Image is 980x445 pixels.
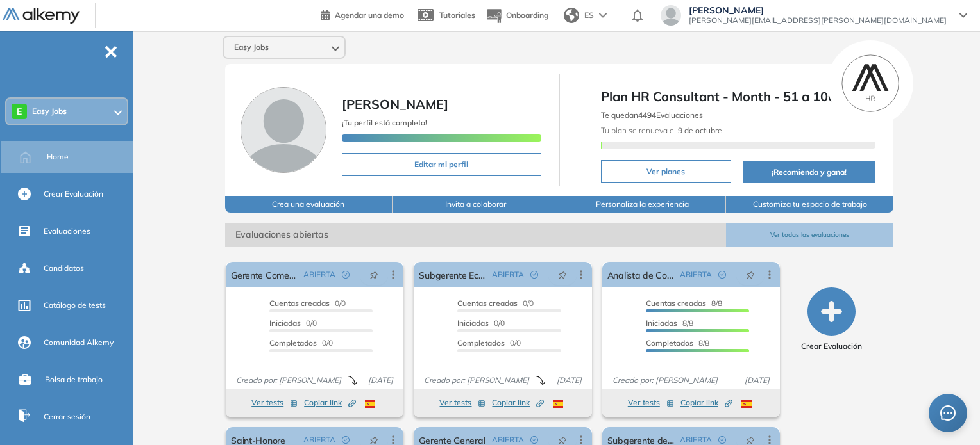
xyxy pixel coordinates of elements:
[342,436,350,444] span: check-circle
[269,338,333,348] span: 0/0
[44,188,103,200] span: Crear Evaluación
[689,15,947,26] span: [PERSON_NAME][EMAIL_ADDRESS][PERSON_NAME][DOMAIN_NAME]
[646,318,693,328] span: 8/8
[746,435,755,445] span: pushpin
[743,161,875,183] button: ¡Recomienda y gana!
[342,153,541,176] button: Editar mi perfil
[628,395,674,410] button: Ver tests
[457,318,489,328] span: Iniciadas
[457,338,521,348] span: 0/0
[44,411,90,423] span: Cerrar sesión
[559,196,726,213] button: Personaliza la experiencia
[44,300,106,311] span: Catálogo de tests
[530,271,538,279] span: check-circle
[680,397,732,409] span: Copiar link
[439,10,475,20] span: Tutoriales
[269,338,317,348] span: Completados
[553,400,563,408] img: ESP
[558,435,567,445] span: pushpin
[638,110,656,120] b: 4494
[601,160,732,183] button: Ver planes
[342,96,448,112] span: [PERSON_NAME]
[680,269,712,280] span: ABIERTA
[457,298,518,308] span: Cuentas creadas
[680,395,732,410] button: Copiar link
[548,264,577,285] button: pushpin
[726,223,893,247] button: Ver todas las evaluaciones
[365,400,375,408] img: ESP
[47,151,69,163] span: Home
[492,395,544,410] button: Copiar link
[601,110,703,120] span: Te quedan Evaluaciones
[940,405,956,421] span: message
[234,42,269,53] span: Easy Jobs
[739,375,775,386] span: [DATE]
[607,262,675,287] a: Analista de Control de Gestión
[741,400,752,408] img: ESP
[646,298,722,308] span: 8/8
[601,125,722,135] span: Tu plan se renueva el
[726,196,893,213] button: Customiza tu espacio de trabajo
[231,262,298,287] a: Gerente Comercial
[17,106,22,117] span: E
[457,298,534,308] span: 0/0
[599,13,607,18] img: arrow
[241,87,326,173] img: Foto de perfil
[342,118,427,127] span: ¡Tu perfil está completo!
[342,271,350,279] span: check-circle
[225,223,726,247] span: Evaluaciones abiertas
[689,5,947,15] span: [PERSON_NAME]
[746,270,755,280] span: pushpin
[646,338,693,348] span: Completados
[564,8,579,23] img: world
[607,375,723,386] span: Creado por: [PERSON_NAME]
[646,318,677,328] span: Iniciadas
[369,270,378,280] span: pushpin
[457,318,505,328] span: 0/0
[251,395,298,410] button: Ver tests
[369,435,378,445] span: pushpin
[45,374,103,385] span: Bolsa de trabajo
[419,375,534,386] span: Creado por: [PERSON_NAME]
[718,271,726,279] span: check-circle
[439,395,486,410] button: Ver tests
[269,298,330,308] span: Cuentas creadas
[676,125,722,135] b: 9 de octubre
[506,10,548,20] span: Onboarding
[360,264,388,285] button: pushpin
[44,225,90,237] span: Evaluaciones
[304,395,356,410] button: Copiar link
[44,263,84,274] span: Candidatos
[601,87,875,106] span: Plan HR Consultant - Month - 51 a 100
[303,269,335,280] span: ABIERTA
[801,287,862,352] button: Crear Evaluación
[269,298,346,308] span: 0/0
[718,436,726,444] span: check-circle
[3,8,80,24] img: Logo
[304,397,356,409] span: Copiar link
[363,375,398,386] span: [DATE]
[486,2,548,29] button: Onboarding
[269,318,317,328] span: 0/0
[335,10,404,20] span: Agendar una demo
[231,375,346,386] span: Creado por: [PERSON_NAME]
[225,196,392,213] button: Crea una evaluación
[44,337,114,348] span: Comunidad Alkemy
[419,262,486,287] a: Subgerente Ecommerce
[584,10,594,21] span: ES
[492,397,544,409] span: Copiar link
[321,6,404,22] a: Agendar una demo
[558,270,567,280] span: pushpin
[646,298,706,308] span: Cuentas creadas
[530,436,538,444] span: check-circle
[492,269,524,280] span: ABIERTA
[269,318,301,328] span: Iniciadas
[552,375,587,386] span: [DATE]
[393,196,559,213] button: Invita a colaborar
[801,341,862,352] span: Crear Evaluación
[646,338,709,348] span: 8/8
[736,264,765,285] button: pushpin
[457,338,505,348] span: Completados
[32,106,67,117] span: Easy Jobs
